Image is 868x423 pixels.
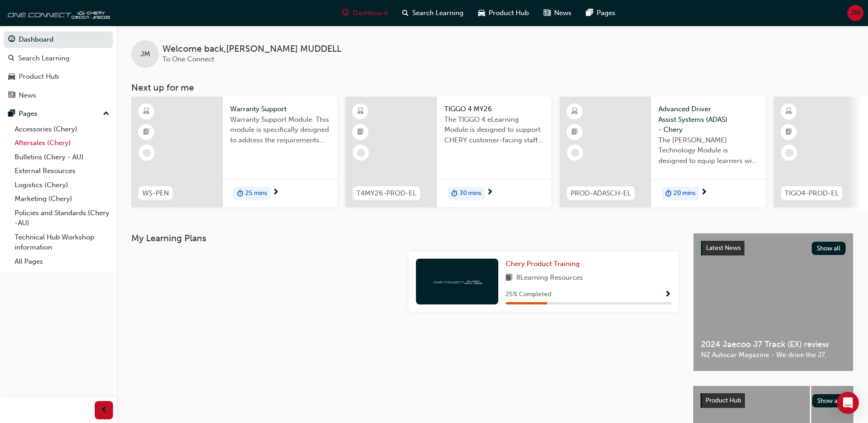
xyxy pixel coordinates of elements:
[143,126,150,138] span: booktick-icon
[812,242,846,255] button: Show all
[701,350,846,360] span: NZ Autocar Magazine - We drive the J7.
[402,7,409,19] span: search-icon
[785,188,839,199] span: TIGO4-PROD-EL
[471,4,536,22] a: car-iconProduct Hub
[486,189,493,197] span: next-icon
[571,149,579,157] span: learningRecordVerb_NONE-icon
[11,150,113,164] a: Bulletins (Chery - AU)
[506,259,583,269] a: Chery Product Training
[444,104,544,114] span: TIGGO 4 MY26
[785,149,793,157] span: learningRecordVerb_NONE-icon
[837,392,859,414] div: Open Intercom Messenger
[571,126,578,138] span: booktick-icon
[579,4,623,22] a: pages-iconPages
[4,105,113,122] button: Pages
[489,8,529,18] span: Product Hub
[4,29,113,105] button: DashboardSearch LearningProduct HubNews
[143,149,151,157] span: learningRecordVerb_NONE-icon
[8,54,15,63] span: search-icon
[786,106,792,118] span: learningResourceType_ELEARNING-icon
[19,108,38,119] div: Pages
[353,8,388,18] span: Dashboard
[571,106,578,118] span: learningResourceType_ELEARNING-icon
[544,7,550,19] span: news-icon
[5,4,110,22] img: oneconnect
[658,135,758,166] span: The [PERSON_NAME] Technology Module is designed to equip learners with essential knowledge about ...
[451,188,458,200] span: duration-icon
[357,126,364,138] span: booktick-icon
[345,97,551,207] a: T4MY26-PROD-ELTIGGO 4 MY26The TIGGO 4 eLearning Module is designed to support CHERY customer-faci...
[4,68,113,85] a: Product Hub
[230,114,330,146] span: Warranty Support Module. This module is specifically designed to address the requirements and pro...
[11,230,113,255] a: Technical Hub Workshop information
[11,206,113,230] a: Policies and Standards (Chery -AU)
[432,277,482,286] img: oneconnect
[19,90,36,101] div: News
[237,188,243,200] span: duration-icon
[117,82,868,93] h3: Next up for me
[693,233,853,371] a: Latest NewsShow all2024 Jaecoo J7 Track (EX) reviewNZ Autocar Magazine - We drive the J7.
[8,110,15,118] span: pages-icon
[11,255,113,269] a: All Pages
[140,49,150,60] span: JM
[8,92,15,100] span: news-icon
[272,189,279,197] span: next-icon
[103,108,109,120] span: up-icon
[586,7,593,19] span: pages-icon
[11,178,113,192] a: Logistics (Chery)
[847,5,863,21] button: JM
[664,289,671,300] button: Show Progress
[701,393,846,408] a: Product HubShow all
[706,244,741,252] span: Latest News
[4,87,113,104] a: News
[230,104,330,114] span: Warranty Support
[18,53,70,64] div: Search Learning
[342,7,349,19] span: guage-icon
[11,136,113,150] a: Aftersales (Chery)
[335,4,395,22] a: guage-iconDashboard
[536,4,579,22] a: news-iconNews
[395,4,471,22] a: search-iconSearch Learning
[143,106,150,118] span: learningResourceType_ELEARNING-icon
[11,164,113,178] a: External Resources
[706,396,741,404] span: Product Hub
[597,8,615,18] span: Pages
[245,188,267,199] span: 25 mins
[11,122,113,136] a: Accessories (Chery)
[4,50,113,67] a: Search Learning
[142,188,169,199] span: WS-PEN
[478,7,485,19] span: car-icon
[674,188,695,199] span: 20 mins
[506,272,512,284] span: book-icon
[444,114,544,146] span: The TIGGO 4 eLearning Module is designed to support CHERY customer-facing staff with the product ...
[162,44,341,54] span: Welcome back , [PERSON_NAME] MUDDELL
[11,192,113,206] a: Marketing (Chery)
[131,97,337,207] a: WS-PENWarranty SupportWarranty Support Module. This module is specifically designed to address th...
[701,189,707,197] span: next-icon
[8,73,15,81] span: car-icon
[658,104,758,135] span: Advanced Driver Assist Systems (ADAS) - Chery
[459,188,481,199] span: 30 mins
[131,233,679,244] h3: My Learning Plans
[701,339,846,350] span: 2024 Jaecoo J7 Track (EX) review
[162,55,214,63] span: To One Connect
[19,71,59,82] div: Product Hub
[412,8,464,18] span: Search Learning
[4,31,113,48] a: Dashboard
[812,394,846,407] button: Show all
[851,8,860,18] span: JM
[665,188,672,200] span: duration-icon
[357,149,365,157] span: learningRecordVerb_NONE-icon
[516,272,583,284] span: 8 Learning Resources
[506,260,580,268] span: Chery Product Training
[356,188,416,199] span: T4MY26-PROD-EL
[101,405,108,416] span: prev-icon
[357,106,364,118] span: learningResourceType_ELEARNING-icon
[701,241,846,255] a: Latest NewsShow all
[8,36,15,44] span: guage-icon
[554,8,571,18] span: News
[786,126,792,138] span: booktick-icon
[571,188,631,199] span: PROD-ADASCH-EL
